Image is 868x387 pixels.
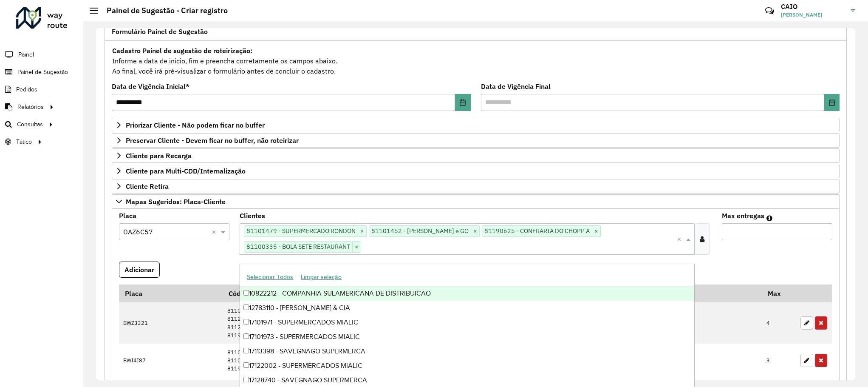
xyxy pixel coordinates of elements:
[126,137,299,144] span: Preservar Cliente - Devem ficar no buffer, não roteirizar
[16,137,32,146] span: Tático
[297,270,345,284] button: Limpar seleção
[244,242,352,252] span: 81100335 - BOLA SETE RESTAURANT
[112,46,252,55] strong: Cadastro Painel de sugestão de roteirização:
[240,301,694,315] div: 12783110 - [PERSON_NAME] & CIA
[112,133,840,148] a: Preservar Cliente - Devem ficar no buffer, não roteirizar
[592,226,600,236] span: ×
[358,226,366,236] span: ×
[240,359,694,373] div: 17122002 - SUPERMERCADOS MIALIC
[223,302,485,344] td: 81107316 81125048 81125592 81190803
[16,85,37,94] span: Pedidos
[781,3,845,11] h3: CAIO
[98,6,228,15] h2: Painel de Sugestão - Criar registro
[119,211,136,221] label: Placa
[240,330,694,344] div: 17101973 - SUPERMERCADOS MIALIC
[677,234,684,244] span: Clear all
[471,226,479,236] span: ×
[119,302,223,344] td: BWZ3321
[240,286,694,301] div: 10822212 - COMPANHIA SULAMERICANA DE DISTRIBUICAO
[126,168,246,174] span: Cliente para Multi-CDD/Internalização
[369,226,471,236] span: 81101452 - [PERSON_NAME] e GO
[126,198,226,205] span: Mapas Sugeridos: Placa-Cliente
[223,344,485,377] td: 81104341 81106932 81190286
[112,28,208,35] span: Formulário Painel de Sugestão
[352,242,361,252] span: ×
[240,315,694,330] div: 17101971 - SUPERMERCADOS MIALIC
[18,50,34,59] span: Painel
[126,152,192,159] span: Cliente para Recarga
[112,179,840,193] a: Cliente Retira
[761,2,779,20] a: Contato Rápido
[722,211,764,221] label: Max entregas
[17,120,43,129] span: Consultas
[112,118,840,132] a: Priorizar Cliente - Não podem ficar no buffer
[766,215,772,222] em: Máximo de clientes que serão colocados na mesma rota com os clientes informados
[112,45,840,77] div: Informe a data de inicio, fim e preencha corretamente os campos abaixo. Ao final, você irá pré-vi...
[119,285,223,302] th: Placa
[762,302,796,344] td: 4
[126,122,265,128] span: Priorizar Cliente - Não podem ficar no buffer
[112,81,189,91] label: Data de Vigência Inicial
[223,285,485,302] th: Código Cliente
[781,11,845,19] span: [PERSON_NAME]
[482,226,592,236] span: 81190625 - CONFRARIA DO CHOPP A
[17,102,44,111] span: Relatórios
[455,94,470,111] button: Choose Date
[112,148,840,163] a: Cliente para Recarga
[244,226,358,236] span: 81101479 - SUPERMERCADO RONDON
[17,68,68,77] span: Painel de Sugestão
[126,183,169,190] span: Cliente Retira
[243,270,297,284] button: Selecionar Todos
[212,227,219,237] span: Clear all
[240,211,265,221] label: Clientes
[824,94,840,111] button: Choose Date
[112,164,840,178] a: Cliente para Multi-CDD/Internalização
[762,285,796,302] th: Max
[112,194,840,209] a: Mapas Sugeridos: Placa-Cliente
[119,344,223,377] td: BWI4I87
[762,344,796,377] td: 3
[240,344,694,359] div: 17113398 - SAVEGNAGO SUPERMERCA
[119,262,160,278] button: Adicionar
[481,81,551,91] label: Data de Vigência Final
